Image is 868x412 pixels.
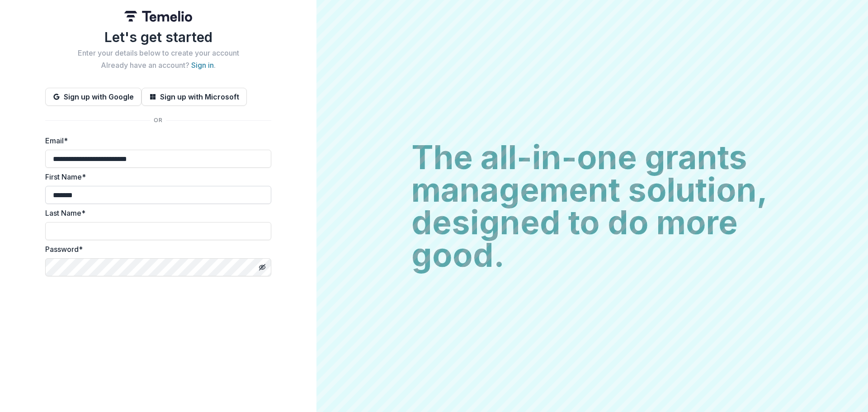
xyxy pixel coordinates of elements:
[45,244,266,255] label: Password
[124,11,192,22] img: Temelio
[45,49,271,57] h2: Enter your details below to create your account
[45,171,266,182] label: First Name
[255,260,269,275] button: Toggle password visibility
[45,135,266,146] label: Email
[45,29,271,45] h1: Let's get started
[45,88,142,106] button: Sign up with Google
[191,61,214,70] a: Sign in
[142,88,247,106] button: Sign up with Microsoft
[45,61,271,70] h2: Already have an account? .
[45,208,266,218] label: Last Name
